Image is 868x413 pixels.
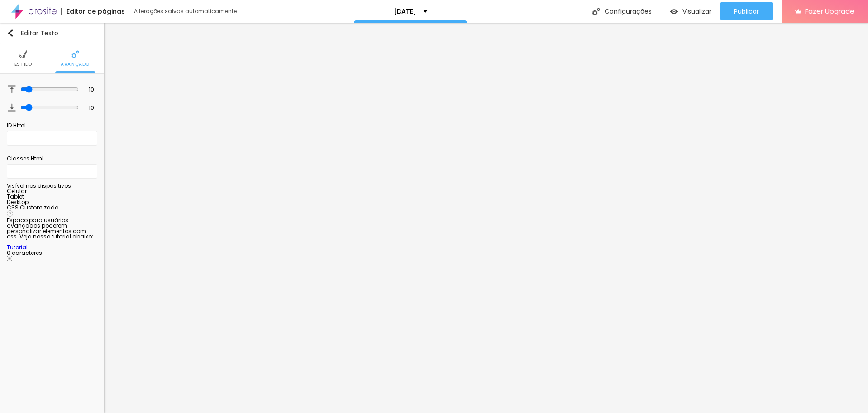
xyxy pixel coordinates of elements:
[682,8,711,15] span: Visualizar
[134,9,238,14] div: Alterações salvas automaticamente
[14,62,32,67] span: Estilo
[104,23,868,413] iframe: Editor
[7,29,14,37] img: Icone
[720,2,773,20] button: Publicar
[7,183,97,189] div: Visível nos dispositivos
[670,8,678,15] img: view-1.svg
[19,50,27,58] img: Icone
[7,121,97,130] div: ID Html
[7,198,29,206] span: Desktop
[7,250,97,262] div: 0 caracteres
[7,218,97,250] div: Espaco para usuários avançados poderem personalizar elementos com css. Veja nosso tutorial abaixo:
[7,243,28,251] a: Tutorial
[7,155,97,163] div: Classes Html
[7,256,12,261] img: Icone
[661,2,720,20] button: Visualizar
[61,8,125,15] div: Editor de páginas
[7,187,27,195] span: Celular
[61,62,90,67] span: Avançado
[7,210,13,217] img: Icone
[7,29,58,37] div: Editar Texto
[7,193,24,200] span: Tablet
[8,85,16,93] img: Icone
[394,8,416,15] p: [DATE]
[734,8,759,15] span: Publicar
[592,8,600,15] img: Icone
[71,50,79,58] img: Icone
[7,205,97,210] div: CSS Customizado
[805,7,854,15] span: Fazer Upgrade
[8,103,16,112] img: Icone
